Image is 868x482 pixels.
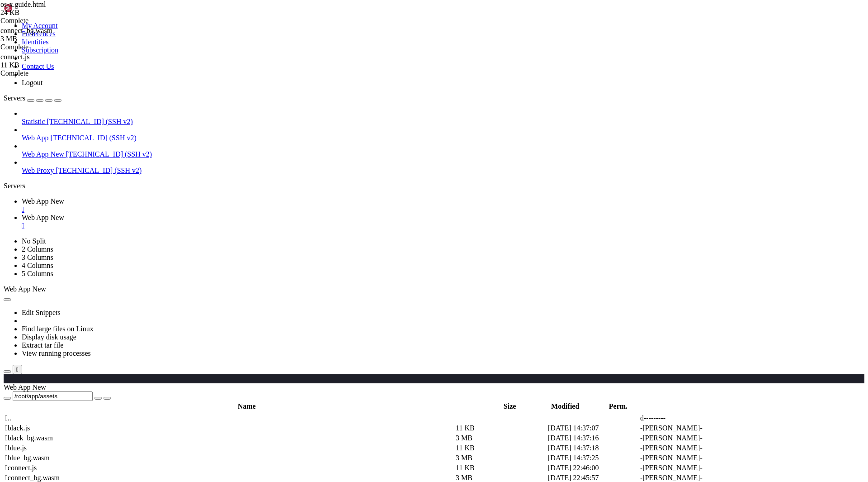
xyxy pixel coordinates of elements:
[0,53,91,69] span: connect.js
[0,69,91,77] div: Complete
[0,0,91,17] span: os-x.guide.html
[0,17,91,25] div: Complete
[0,43,91,51] div: Complete
[0,27,52,34] span: connect_bg.wasm
[0,53,29,61] span: connect.js
[0,61,91,69] div: 11 KB
[0,27,91,43] span: connect_bg.wasm
[0,0,46,8] span: os-x.guide.html
[0,35,91,43] div: 3 MB
[0,9,91,17] div: 24 KB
